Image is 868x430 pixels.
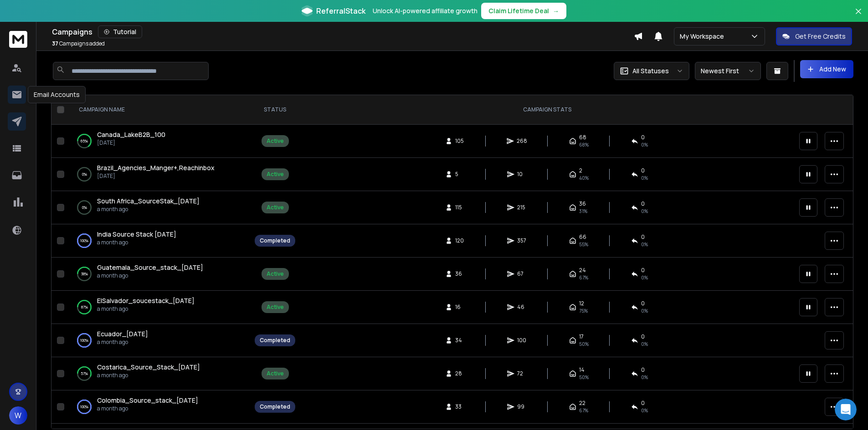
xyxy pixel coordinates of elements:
a: Canada_LakeB2B_100 [97,130,165,139]
span: 22 [579,400,586,407]
span: 0 [641,134,645,141]
span: Colombia_Source_stack_[DATE] [97,396,198,405]
span: 28 [455,370,464,377]
span: 50 % [579,340,589,348]
th: CAMPAIGN STATS [301,95,794,125]
p: 100 % [80,402,88,411]
p: [DATE] [97,139,165,147]
span: 36 [579,200,586,207]
i: Formula: [21,96,49,103]
span: 17 [579,333,584,340]
button: Gif picker [43,298,51,305]
span: 16 [455,304,464,311]
iframe: Intercom live chat [835,399,857,420]
button: W [9,406,27,425]
button: Add New [800,60,853,78]
a: Brazil_Agencies_Manger+,Reachinbox [97,163,215,172]
div: Active [267,304,284,311]
p: a month ago [97,272,203,279]
th: STATUS [249,95,301,125]
button: Start recording [58,298,65,305]
p: Get Free Credits [795,32,846,41]
div: Active [267,370,284,377]
p: 57 % [81,369,88,378]
span: 99 [517,403,526,410]
a: India Source Stack [DATE] [97,230,176,239]
span: 46 [517,304,526,311]
th: CAMPAIGN NAME [68,95,249,125]
code: Total unique replies ÷ Total leads in Step 1 within the selected time frame [21,96,136,120]
button: go back [6,4,23,21]
span: 37 [52,40,58,47]
p: a month ago [97,372,200,379]
div: Lakshita says… [7,252,175,281]
button: Get Free Credits [776,27,852,46]
span: 0 % [641,374,648,381]
div: Active [267,270,284,278]
p: a month ago [97,405,198,412]
span: Ecuador_[DATE] [97,329,148,338]
span: 0 % [641,274,648,281]
span: 0 % [641,407,648,414]
p: 100 % [80,236,88,245]
p: 87 % [81,303,88,312]
p: 0 % [82,170,87,179]
span: 268 [517,137,527,145]
span: 24 [579,267,586,274]
span: 0 [641,300,645,307]
p: 65 % [81,137,88,146]
div: Since all of these metrics depend on Step 1 emails, if no emails were sent from Step 1 in that da... [15,126,142,161]
div: Regarding your warm up emails, we are still checking this [7,252,149,280]
p: [DATE] [97,172,215,180]
span: 67 % [579,407,588,414]
span: 0 [641,167,645,174]
span: → [553,6,559,15]
a: Guatemala_Source_stack_[DATE] [97,263,203,272]
span: 5 [455,171,464,178]
td: 100%Colombia_Source_stack_[DATE]a month ago [68,390,249,424]
span: 0 % [641,207,648,215]
span: 100 [517,337,526,344]
span: Canada_LakeB2B_100 [97,130,165,139]
p: Campaigns added [52,40,105,47]
span: 0 % [641,141,648,148]
p: My Workspace [680,32,728,41]
span: 0 [641,400,645,407]
span: 0 % [641,241,648,248]
button: Home [143,4,160,21]
span: 0 [641,267,645,274]
div: Campaigns [52,25,634,38]
span: 215 [517,204,526,211]
div: Email Accounts [28,86,86,103]
td: 0%South Africa_SourceStak_[DATE]a month ago [68,191,249,224]
button: Close banner [853,5,864,27]
span: 0 % [641,340,648,348]
p: All Statuses [632,66,669,76]
span: ElSalvador_soucestack_[DATE] [97,296,195,305]
span: 0 [641,233,645,241]
div: Active [267,204,284,211]
td: 38%Guatemala_Source_stack_[DATE]a month ago [68,258,249,291]
td: 100%Ecuador_[DATE]a month ago [68,324,249,357]
div: Completed [260,403,290,410]
span: South Africa_SourceStak_[DATE] [97,197,200,205]
div: To see data, try expanding the timeline or selecting a range when Step 1 emails were actively sent. [15,166,142,193]
span: 120 [455,237,464,244]
span: Campaign Analytics in ReachInbox gives you deep insights into… [24,220,112,247]
span: 67 [517,270,526,278]
a: Colombia_Source_stack_[DATE] [97,396,198,405]
span: 10 [517,171,526,178]
li: – Percentage of people who clicked a link within your email. . [21,25,142,68]
p: a month ago [97,239,176,246]
span: 0 % [641,307,648,314]
span: 115 [455,204,464,211]
div: Complete Guide to Campaign Analytics in ReachInbox [24,200,133,219]
span: Costarica_Source_Stack_[DATE] [97,363,200,371]
p: a month ago [97,206,200,213]
div: Close [160,4,176,20]
span: 68 % [579,141,589,148]
b: Reply Rate [21,71,61,78]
